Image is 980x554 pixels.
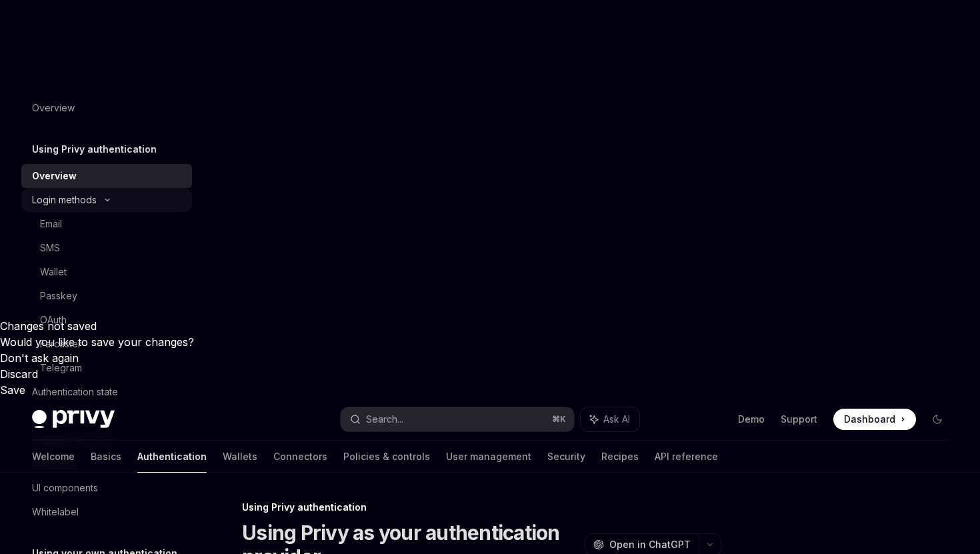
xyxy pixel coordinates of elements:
[21,356,192,380] a: Telegram
[601,441,639,473] a: Recipes
[341,407,573,431] button: Search...⌘K
[603,413,630,426] span: Ask AI
[927,409,948,430] button: Toggle dark mode
[40,312,67,328] div: OAuth
[32,141,157,157] h5: Using Privy authentication
[833,409,916,430] a: Dashboard
[446,441,531,473] a: User management
[40,216,62,232] div: Email
[40,288,77,304] div: Passkey
[40,264,67,280] div: Wallet
[32,410,115,429] img: dark logo
[21,284,192,308] a: Passkey
[655,441,718,473] a: API reference
[21,380,192,404] a: Authentication state
[32,384,118,400] div: Authentication state
[21,500,192,524] a: Whitelabel
[242,501,721,514] div: Using Privy authentication
[609,538,691,551] span: Open in ChatGPT
[738,413,765,426] a: Demo
[137,441,207,473] a: Authentication
[32,480,98,496] div: UI components
[32,441,75,473] a: Welcome
[21,96,192,120] a: Overview
[366,411,403,427] div: Search...
[273,441,327,473] a: Connectors
[21,212,192,236] a: Email
[32,504,79,520] div: Whitelabel
[40,336,81,352] div: Farcaster
[21,260,192,284] a: Wallet
[40,240,60,256] div: SMS
[40,360,82,376] div: Telegram
[21,476,192,500] a: UI components
[21,164,192,188] a: Overview
[581,407,639,431] button: Ask AI
[21,308,192,332] a: OAuth
[32,100,75,116] div: Overview
[547,441,585,473] a: Security
[91,441,121,473] a: Basics
[781,413,817,426] a: Support
[21,332,192,356] a: Farcaster
[343,441,430,473] a: Policies & controls
[21,236,192,260] a: SMS
[32,168,77,184] div: Overview
[552,414,566,425] span: ⌘ K
[844,413,895,426] span: Dashboard
[32,192,97,208] div: Login methods
[223,441,257,473] a: Wallets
